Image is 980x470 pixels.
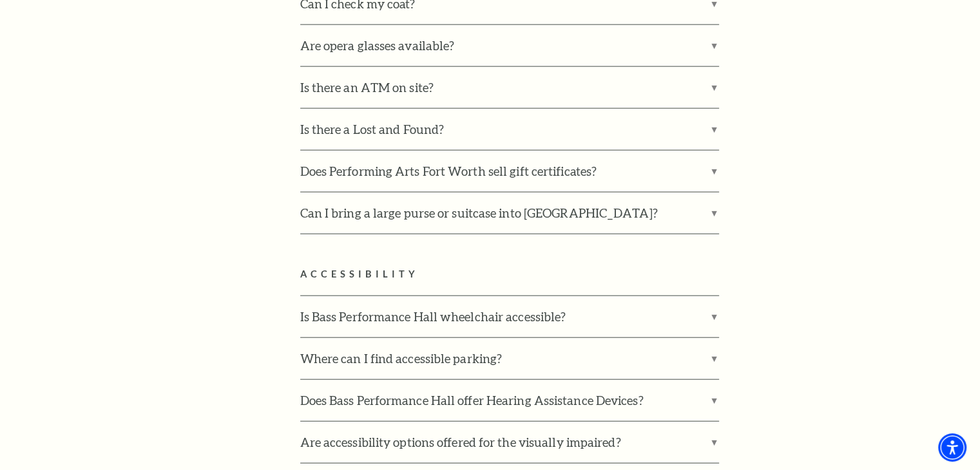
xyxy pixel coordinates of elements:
label: Are opera glasses available? [300,25,719,66]
label: Does Bass Performance Hall offer Hearing Assistance Devices? [300,380,719,421]
label: Where can I find accessible parking? [300,338,719,379]
label: Does Performing Arts Fort Worth sell gift certificates? [300,151,719,192]
label: Is Bass Performance Hall wheelchair accessible? [300,296,719,337]
label: Are accessibility options offered for the visually impaired? [300,422,719,463]
label: Is there a Lost and Found? [300,109,719,150]
div: Accessibility Menu [938,433,966,462]
h2: ACCESSIBILITY [300,267,890,283]
label: Is there an ATM on site? [300,67,719,108]
label: Can I bring a large purse or suitcase into [GEOGRAPHIC_DATA]? [300,193,719,234]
